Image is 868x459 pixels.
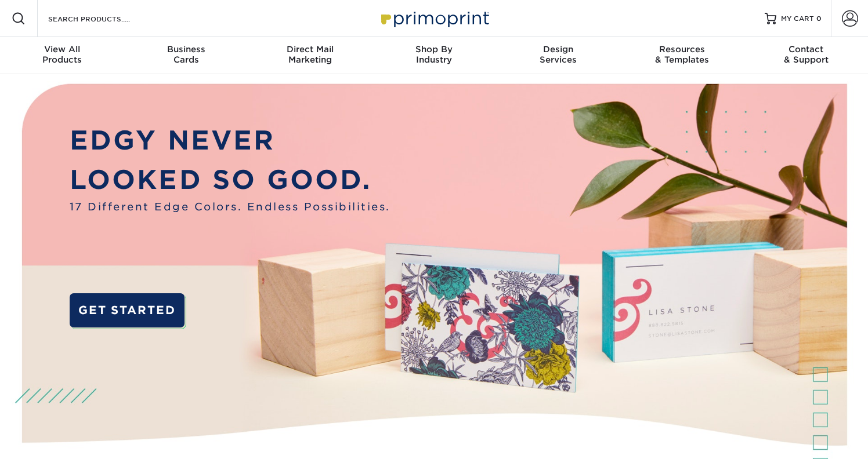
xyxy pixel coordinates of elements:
span: Business [124,44,248,54]
p: LOOKED SO GOOD. [70,161,390,199]
a: DesignServices [496,37,620,74]
span: Resources [620,44,744,54]
div: Industry [372,44,496,65]
div: Marketing [248,44,372,65]
a: GET STARTED [70,293,185,327]
a: Direct MailMarketing [248,37,372,74]
span: MY CART [781,14,814,24]
span: 17 Different Edge Colors. Endless Possibilities. [70,199,390,215]
div: & Templates [620,44,744,65]
span: Design [496,44,620,54]
div: Cards [124,44,248,65]
div: Services [496,44,620,65]
img: Primoprint [376,6,492,31]
input: SEARCH PRODUCTS..... [47,12,160,25]
a: BusinessCards [124,37,248,74]
div: & Support [744,44,868,65]
span: Shop By [372,44,496,54]
a: Contact& Support [744,37,868,74]
span: Contact [744,44,868,54]
p: EDGY NEVER [70,121,390,160]
a: Shop ByIndustry [372,37,496,74]
a: Resources& Templates [620,37,744,74]
span: 0 [816,14,822,23]
span: Direct Mail [248,44,372,54]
